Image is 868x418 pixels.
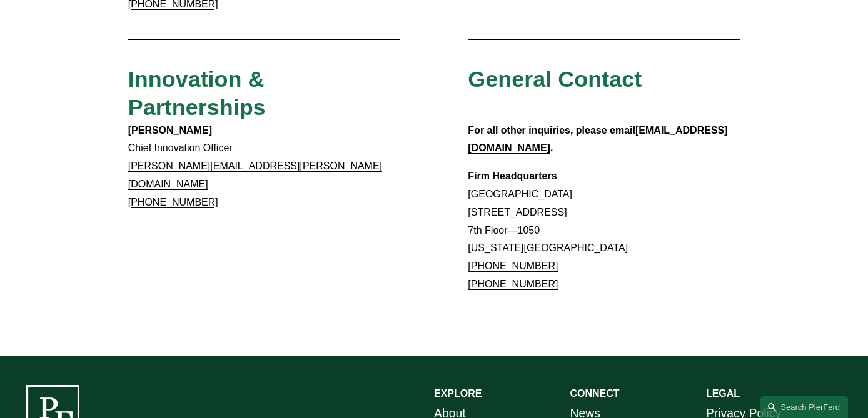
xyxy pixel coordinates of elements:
[468,279,558,289] a: [PHONE_NUMBER]
[468,171,557,181] strong: Firm Headquarters
[128,125,212,136] strong: [PERSON_NAME]
[434,388,482,399] strong: EXPLORE
[550,142,553,153] strong: .
[128,161,382,189] a: [PERSON_NAME][EMAIL_ADDRESS][PERSON_NAME][DOMAIN_NAME]
[468,167,740,294] p: [GEOGRAPHIC_DATA] [STREET_ADDRESS] 7th Floor—1050 [US_STATE][GEOGRAPHIC_DATA]
[468,66,642,92] span: General Contact
[760,396,848,418] a: Search this site
[706,388,740,399] strong: LEGAL
[128,197,218,207] a: [PHONE_NUMBER]
[468,261,558,271] a: [PHONE_NUMBER]
[570,388,619,399] strong: CONNECT
[468,125,727,154] a: [EMAIL_ADDRESS][DOMAIN_NAME]
[468,125,635,136] strong: For all other inquiries, please email
[128,66,271,120] span: Innovation & Partnerships
[128,122,400,212] p: Chief Innovation Officer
